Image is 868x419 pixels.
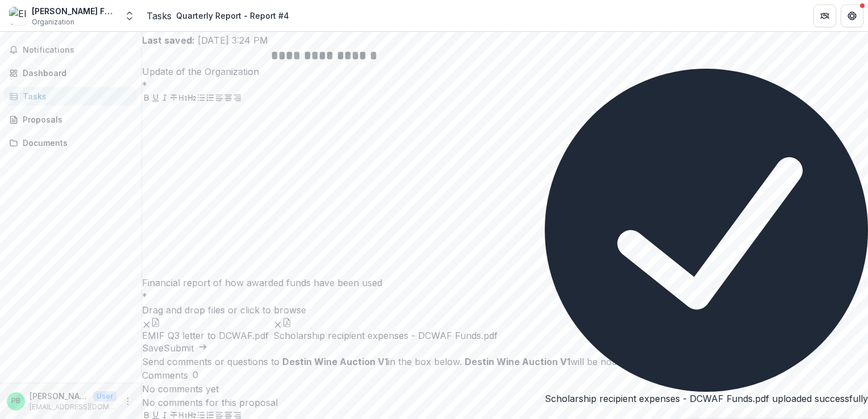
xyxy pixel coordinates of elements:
[164,341,207,355] button: Submit
[465,356,570,367] strong: Destin Wine Auction V1
[23,90,128,102] div: Tasks
[224,92,233,106] button: Align Center
[23,45,132,55] span: Notifications
[142,341,164,355] button: Save
[23,137,128,149] div: Documents
[9,7,27,25] img: Ellison McCraney Ingram Foundation
[176,10,289,22] div: Quarterly Report - Report #4
[813,5,836,27] button: Partners
[32,5,117,17] div: [PERSON_NAME] Foundation
[142,330,269,341] span: EMIF Q3 letter to DCWAF.pdf
[169,92,178,106] button: Strike
[93,391,116,401] p: User
[5,64,137,82] a: Dashboard
[178,92,187,106] button: Heading 1
[30,390,89,402] p: [PERSON_NAME]
[30,402,116,412] p: [EMAIL_ADDRESS][DOMAIN_NAME]
[142,92,151,106] button: Bold
[193,370,198,380] span: 0
[273,317,282,330] button: Remove File
[142,317,269,341] div: Remove FileEMIF Q3 letter to DCWAF.pdf
[187,92,197,106] button: Heading 2
[32,17,74,27] span: Organization
[282,356,388,367] strong: Destin Wine Auction V1
[142,33,868,47] p: [DATE] 3:24 PM
[206,92,215,106] button: Ordered List
[142,317,151,330] button: Remove File
[5,133,137,152] a: Documents
[142,303,306,317] p: Drag and drop files or
[142,396,868,409] p: No comments for this proposal
[233,92,242,106] button: Align Right
[5,110,137,129] a: Proposals
[273,330,498,341] span: Scholarship recipient expenses - DCWAF Funds.pdf
[147,7,294,24] nav: breadcrumb
[160,92,169,106] button: Italicize
[121,395,135,408] button: More
[5,41,137,59] button: Notifications
[23,114,128,125] div: Proposals
[5,87,137,106] a: Tasks
[142,276,868,290] p: Financial report of how awarded funds have been used
[142,355,868,368] div: Send comments or questions to in the box below. will be notified via email of your comment.
[841,5,863,27] button: Get Help
[240,304,306,316] span: click to browse
[273,317,498,341] div: Remove FileScholarship recipient expenses - DCWAF Funds.pdf
[215,92,224,106] button: Align Left
[142,382,868,396] p: No comments yet
[142,65,868,78] p: Update of the Organization
[23,67,128,79] div: Dashboard
[11,397,20,405] div: Paul Barcus
[142,35,195,46] strong: Last saved:
[147,9,172,23] a: Tasks
[142,368,188,382] h2: Comments
[122,5,137,27] button: Open entity switcher
[151,92,160,106] button: Underline
[197,92,206,106] button: Bullet List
